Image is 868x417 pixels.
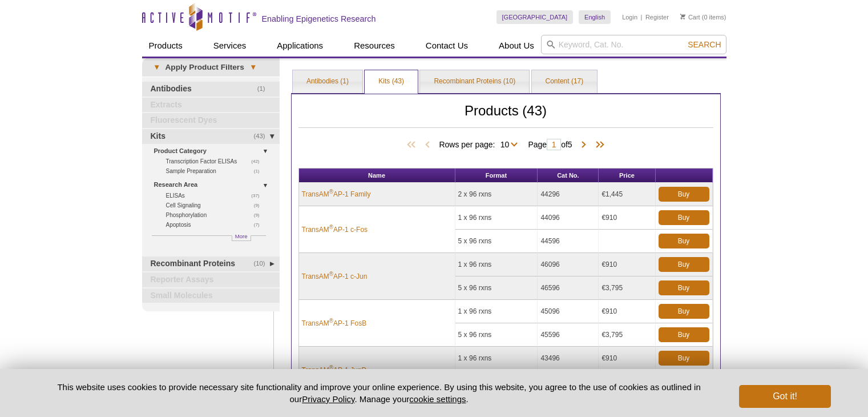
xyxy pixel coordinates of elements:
span: Previous Page [422,139,433,151]
a: Research Area [154,179,273,191]
a: TransAM®AP-1 FosB [302,318,367,328]
sup: ® [329,364,333,371]
a: TransAM®AP-1 Family [302,189,371,199]
input: Keyword, Cat. No. [541,35,726,54]
a: Buy [659,257,709,272]
span: (10) [254,256,272,271]
th: Price [599,169,655,183]
td: €3,795 [599,276,655,300]
span: Search [688,40,721,49]
td: €910 [599,206,655,230]
button: Search [684,39,724,50]
a: (7)Apoptosis [166,220,266,230]
a: Kits (43) [365,70,418,93]
span: First Page [405,139,422,151]
a: (10)Recombinant Proteins [142,256,280,271]
li: (0 items) [680,10,726,24]
td: 1 x 96 rxns [455,206,538,230]
span: More [235,231,248,241]
span: 5 [568,140,572,149]
td: 5 x 96 rxns [455,276,538,300]
td: 46596 [538,276,599,300]
a: Product Category [154,145,273,157]
sup: ® [329,318,333,324]
a: Reporter Assays [142,272,280,287]
a: [GEOGRAPHIC_DATA] [496,10,574,24]
sup: ® [329,189,333,195]
a: TransAM®AP-1 JunD [302,365,367,375]
span: (43) [254,129,272,144]
td: 44296 [538,183,599,206]
td: 1 x 96 rxns [455,347,538,370]
td: €3,795 [599,323,655,347]
td: €910 [599,347,655,370]
sup: ® [329,224,333,230]
td: 1 x 96 rxns [455,300,538,323]
a: (42)Transcription Factor ELISAs [166,157,266,166]
a: Recombinant Proteins (10) [420,70,529,93]
p: This website uses cookies to provide necessary site functionality and improve your online experie... [38,381,721,405]
a: Content (17) [532,70,597,93]
h2: Products (43) [298,106,713,128]
a: Products [142,35,189,57]
a: Fluorescent Dyes [142,113,280,128]
a: Services [207,35,253,57]
td: 5 x 96 rxns [455,323,538,347]
a: Buy [659,280,709,295]
a: Buy [659,210,709,225]
td: 2 x 96 rxns [455,183,538,206]
td: 46096 [538,253,599,276]
td: 45596 [538,323,599,347]
span: (1) [254,166,266,176]
span: ▾ [148,62,165,73]
td: €910 [599,253,655,276]
a: Resources [347,35,402,57]
a: ▾Apply Product Filters▾ [142,58,280,77]
td: €910 [599,300,655,323]
span: (37) [251,191,265,201]
th: Cat No. [538,169,599,183]
a: Buy [659,304,709,319]
a: Extracts [142,98,280,113]
a: (1)Sample Preparation [166,166,266,176]
a: Small Molecules [142,288,280,303]
a: TransAM®AP-1 c-Jun [302,271,368,282]
span: (7) [254,220,266,230]
a: (1)Antibodies [142,82,280,97]
a: Buy [659,187,709,202]
li: | [641,10,643,24]
button: cookie settings [409,394,466,404]
a: (9)Phosphorylation [166,210,266,220]
h2: Enabling Epigenetics Research [262,14,376,24]
span: ▾ [244,62,262,73]
a: Buy [659,351,709,366]
td: 5 x 96 rxns [455,230,538,253]
span: Last Page [590,139,607,151]
td: 1 x 96 rxns [455,253,538,276]
a: Cart [680,13,700,21]
button: Got it! [739,385,830,408]
td: 43496 [538,347,599,370]
a: More [232,235,251,241]
a: About Us [492,35,541,57]
a: Privacy Policy [302,394,354,404]
a: (9)Cell Signaling [166,201,266,210]
a: (43)Kits [142,129,280,144]
td: 45096 [538,300,599,323]
sup: ® [329,271,333,277]
span: (9) [254,210,266,220]
span: (42) [251,157,265,166]
a: Antibodies (1) [293,70,362,93]
a: Applications [270,35,330,57]
a: Buy [659,327,709,342]
a: Login [622,13,637,21]
th: Name [299,169,455,183]
a: Contact Us [419,35,475,57]
span: Rows per page: [439,138,522,150]
td: €1,445 [599,183,655,206]
span: Next Page [578,139,590,151]
span: (1) [257,82,272,97]
a: English [579,10,611,24]
span: Page of [522,139,578,150]
a: (37)ELISAs [166,191,266,201]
